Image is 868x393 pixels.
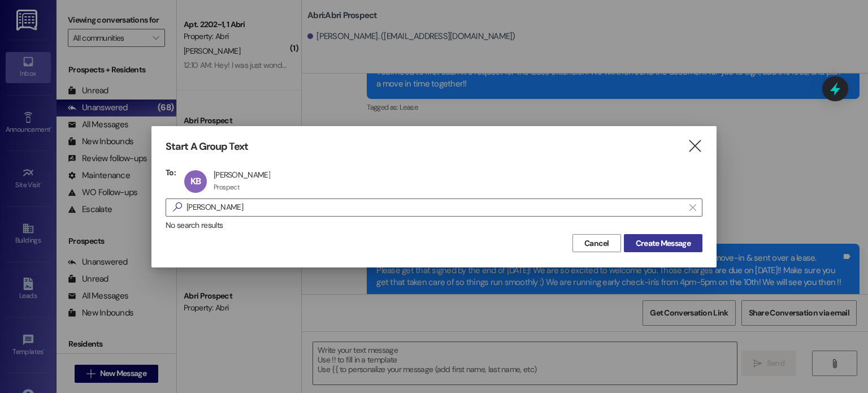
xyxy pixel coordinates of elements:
h3: To: [166,167,176,178]
i:  [689,203,696,212]
div: Prospect [214,183,240,192]
span: Create Message [636,237,691,249]
div: No search results [166,219,702,231]
div: [PERSON_NAME] [214,170,270,180]
button: Create Message [624,234,702,252]
h3: Start A Group Text [166,140,248,153]
input: Search for any contact or apartment [186,200,684,215]
button: Clear text [684,199,702,216]
span: Cancel [584,237,609,249]
i:  [687,140,702,152]
span: KB [190,175,201,187]
i:  [168,201,186,213]
button: Cancel [572,234,621,252]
